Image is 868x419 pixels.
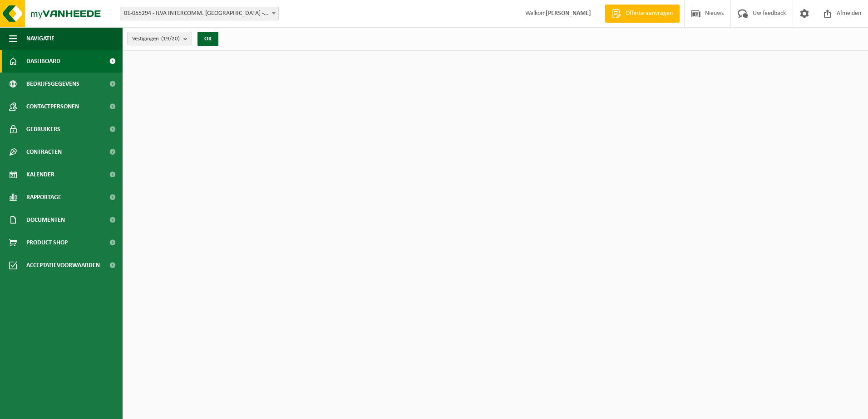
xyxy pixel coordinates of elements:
span: Contactpersonen [26,95,79,118]
span: Gebruikers [26,118,60,141]
span: Rapportage [26,186,61,209]
button: Vestigingen(19/20) [127,32,192,45]
span: Acceptatievoorwaarden [26,254,100,277]
span: Contracten [26,141,62,163]
a: Offerte aanvragen [605,5,680,23]
strong: [PERSON_NAME] [546,10,591,17]
span: Bedrijfsgegevens [26,73,79,95]
span: 01-055294 - ILVA INTERCOMM. EREMBODEGEM - EREMBODEGEM [120,7,279,20]
span: 01-055294 - ILVA INTERCOMM. EREMBODEGEM - EREMBODEGEM [120,7,278,20]
span: Kalender [26,163,54,186]
button: OK [197,32,218,46]
span: Dashboard [26,50,60,73]
span: Product Shop [26,231,68,254]
span: Vestigingen [132,32,180,46]
span: Offerte aanvragen [623,9,675,18]
count: (19/20) [161,36,180,42]
span: Navigatie [26,27,54,50]
span: Documenten [26,209,65,231]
